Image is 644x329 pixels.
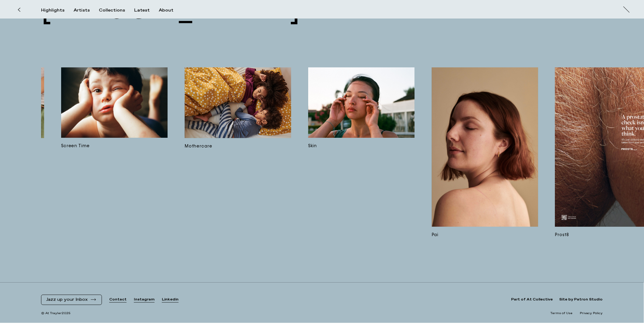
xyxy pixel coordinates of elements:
[134,8,159,13] button: Latest
[185,67,291,243] a: Mothercare
[185,143,291,150] h3: Mothercare
[41,8,64,13] div: Highlights
[46,297,88,302] span: Jazz up your Inbox
[162,297,179,302] a: Linkedin
[551,311,573,316] a: Terms of Use
[308,143,415,149] h3: Skin
[159,8,183,13] button: About
[559,297,603,302] a: Site by Patron Studio
[99,8,125,13] div: Collections
[134,8,150,13] div: Latest
[46,297,97,302] button: Jazz up your Inbox
[432,232,538,238] h3: Pai
[511,297,553,302] a: Part of At Collective
[580,311,603,316] a: Privacy Policy
[308,67,415,243] a: Skin
[41,8,74,13] button: Highlights
[432,67,538,243] a: Pai
[109,297,127,302] a: Contact
[41,311,71,316] span: © At Trayler 2025
[159,8,173,13] div: About
[61,143,168,149] h3: Screen Time
[74,8,99,13] button: Artists
[61,67,168,243] a: Screen Time
[134,297,155,302] a: Instagram
[99,8,134,13] button: Collections
[74,8,90,13] div: Artists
